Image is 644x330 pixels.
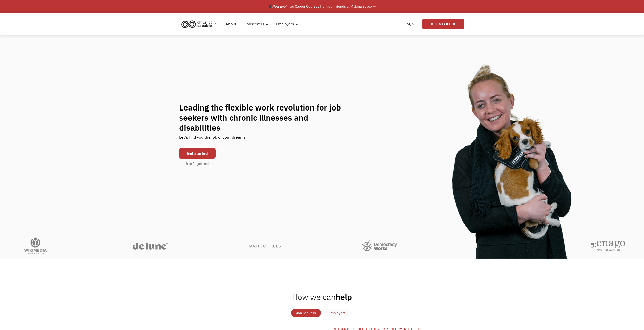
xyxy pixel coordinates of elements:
[179,148,216,159] a: Get started
[402,16,417,32] a: Login
[242,16,270,32] div: Jobseekers
[276,21,294,27] div: Employers
[422,19,464,29] a: Get Started
[179,102,351,133] h1: Leading the flexible work revolution for job seekers with chronic illnesses and disabilities
[180,18,220,30] a: home
[223,16,239,32] a: About
[245,21,264,27] div: Jobseekers
[292,292,336,302] span: How we can
[180,18,218,30] img: Chronically Capable logo
[292,292,352,302] h2: help
[296,310,316,316] div: Job Seekers
[179,133,246,145] div: Let's find you the job of your dreams
[268,3,376,9] div: 🎓 Free Career Courses from our friends at Making Space →
[180,161,214,166] div: It's free for job seekers
[272,4,287,9] em: Now live!
[328,310,345,316] div: Employers
[273,16,300,32] div: Employers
